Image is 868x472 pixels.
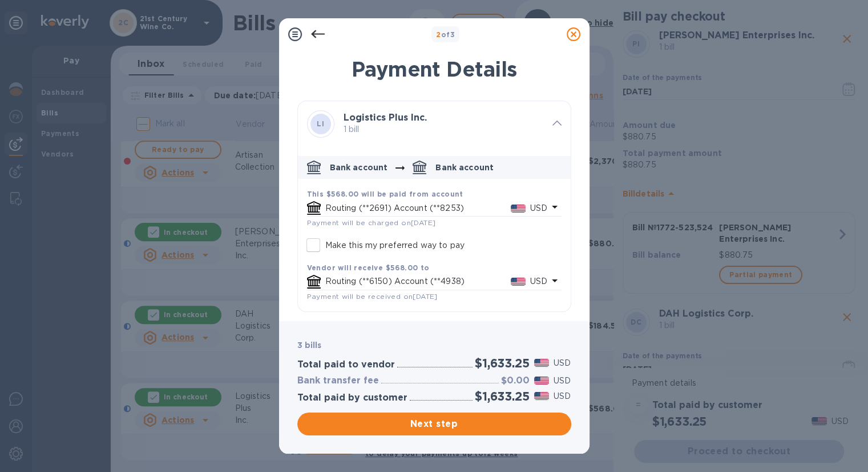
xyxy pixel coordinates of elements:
button: Next step [297,413,571,435]
p: 1 bill [344,123,543,135]
b: This $568.00 will be paid from account [307,190,463,198]
p: USD [530,202,547,214]
img: USD [534,377,550,385]
img: USD [511,205,526,213]
b: Logistics Plus Inc. [344,112,427,123]
p: USD [554,390,571,402]
h3: $0.00 [501,375,530,386]
h3: Bank transfer fee [297,375,379,386]
img: USD [534,359,550,367]
h3: Total paid to vendor [297,359,395,370]
p: USD [554,375,571,387]
span: Payment will be received on [DATE] [307,292,438,301]
img: USD [511,278,526,286]
h1: Payment Details [297,57,571,81]
b: of 3 [436,30,455,39]
span: 2 [436,30,441,39]
h3: Total paid by customer [297,393,407,403]
b: 3 bills [297,341,322,350]
p: Make this my preferred way to pay [325,239,465,251]
p: Bank account [330,162,388,173]
div: default-method [298,151,571,311]
p: Routing (**2691) Account (**8253) [325,202,511,214]
h2: $1,633.25 [475,389,529,403]
p: USD [554,357,571,369]
b: LI [317,119,324,128]
div: LILogistics Plus Inc. 1 bill [298,101,571,147]
p: USD [530,275,547,287]
b: Vendor will receive $568.00 to [307,263,430,272]
h2: $1,633.25 [475,356,529,370]
p: Routing (**6150) Account (**4938) [325,275,511,287]
img: USD [534,392,550,400]
p: Bank account [435,162,494,173]
span: Next step [306,417,562,431]
span: Payment will be charged on [DATE] [307,218,436,227]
